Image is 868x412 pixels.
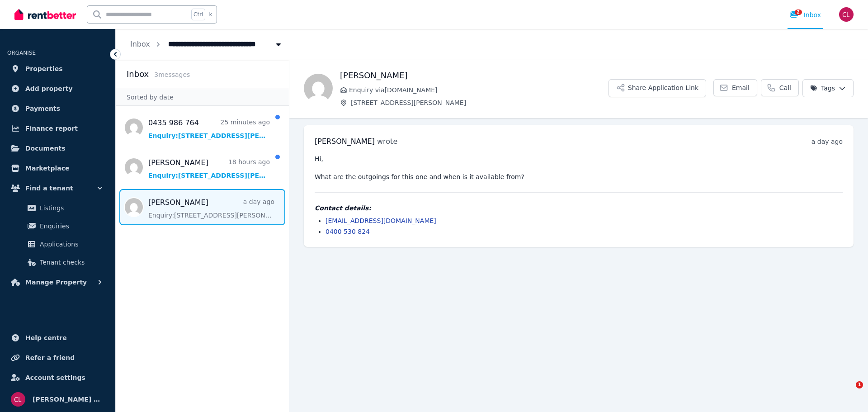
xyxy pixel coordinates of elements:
span: Tenant checks [40,257,101,268]
a: [PERSON_NAME]18 hours agoEnquiry:[STREET_ADDRESS][PERSON_NAME]. [148,157,270,180]
a: [EMAIL_ADDRESS][DOMAIN_NAME] [325,217,436,224]
span: 3 message s [154,71,190,78]
iframe: Intercom live chat [837,381,859,403]
a: Applications [11,235,104,253]
a: 0435 986 76425 minutes agoEnquiry:[STREET_ADDRESS][PERSON_NAME]. [148,118,270,140]
span: [PERSON_NAME] & [PERSON_NAME] [33,394,104,405]
span: Refer a friend [25,352,75,363]
span: 1 [856,381,863,388]
pre: Hi, What are the outgoings for this one and when is it available from? [315,154,843,181]
button: Find a tenant [7,179,108,197]
h4: Contact details: [315,204,843,213]
span: wrote [377,137,397,146]
img: Cheryl & Dave Lambert [11,392,25,407]
button: Manage Property [7,273,108,291]
span: ORGANISE [7,50,36,56]
a: Email [713,79,757,96]
a: Tenant checks [11,253,104,271]
span: Applications [40,239,101,250]
a: Account settings [7,369,108,387]
span: Add property [25,83,73,94]
span: Ctrl [191,9,205,20]
a: Inbox [130,40,150,48]
div: Sorted by date [116,89,289,106]
span: Documents [25,143,66,154]
span: Finance report [25,123,78,134]
span: Enquiry via [DOMAIN_NAME] [349,85,609,95]
span: Account settings [25,372,85,383]
a: Properties [7,60,108,78]
a: Finance report [7,119,108,137]
h2: Inbox [127,68,149,81]
a: Marketplace [7,159,108,177]
nav: Breadcrumb [116,29,297,60]
a: Payments [7,99,108,118]
span: 2 [795,9,802,15]
a: Help centre [7,329,108,347]
span: k [209,11,212,18]
span: Payments [25,103,60,114]
span: Tags [810,84,835,93]
span: Properties [25,63,63,74]
h1: [PERSON_NAME] [340,69,609,82]
a: 0400 530 824 [325,228,370,235]
span: Manage Property [25,277,87,288]
a: [PERSON_NAME]a day agoEnquiry:[STREET_ADDRESS][PERSON_NAME]. [148,197,274,220]
a: Call [761,79,799,96]
span: [PERSON_NAME] [315,137,375,146]
button: Tags [802,79,854,97]
span: Call [779,83,791,92]
img: RentBetter [14,8,76,21]
a: Refer a friend [7,349,108,367]
span: [STREET_ADDRESS][PERSON_NAME] [351,98,609,107]
a: Enquiries [11,217,104,235]
time: a day ago [811,138,843,145]
span: Enquiries [40,221,101,232]
button: Share Application Link [609,79,706,97]
img: Cheryl & Dave Lambert [839,7,854,22]
a: Documents [7,139,108,157]
div: Inbox [789,10,821,19]
span: Help centre [25,332,67,343]
nav: Message list [116,106,289,229]
a: Add property [7,80,108,98]
span: Marketplace [25,163,69,174]
span: Find a tenant [25,183,73,194]
img: Benjamin Chadwick [304,74,333,103]
span: Email [732,83,750,92]
span: Listings [40,203,101,213]
a: Listings [11,199,104,217]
